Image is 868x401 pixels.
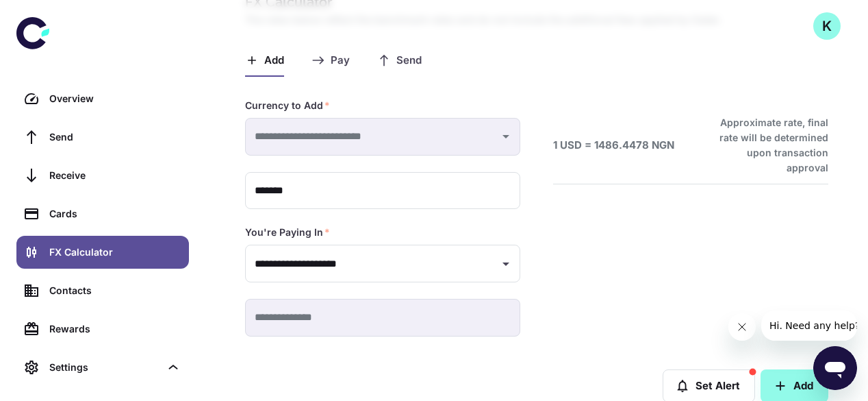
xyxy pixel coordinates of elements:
div: Receive [49,168,181,183]
a: Receive [16,159,189,192]
label: You're Paying In [245,226,330,239]
a: FX Calculator [16,236,189,269]
button: Open [496,254,515,274]
a: Overview [16,82,189,115]
h6: Approximate rate, final rate will be determined upon transaction approval [704,115,828,175]
button: K [813,12,841,40]
a: Cards [16,197,189,230]
span: Pay [331,54,350,67]
div: Overview [49,91,181,106]
div: FX Calculator [49,245,181,260]
iframe: Button to launch messaging window [813,346,857,390]
iframe: Message from company [761,311,857,341]
iframe: Close message [728,313,756,341]
div: Contacts [49,283,181,298]
div: Send [49,130,181,145]
a: Contacts [16,274,189,307]
a: Send [16,121,189,154]
a: Rewards [16,313,189,345]
div: Cards [49,206,181,221]
span: Add [264,54,284,67]
h6: 1 USD = 1486.4478 NGN [553,138,674,154]
span: Send [396,54,422,67]
div: Settings [16,351,189,384]
label: Currency to Add [245,99,330,112]
div: Settings [49,360,160,375]
div: Rewards [49,321,181,337]
span: Hi. Need any help? [8,10,99,21]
